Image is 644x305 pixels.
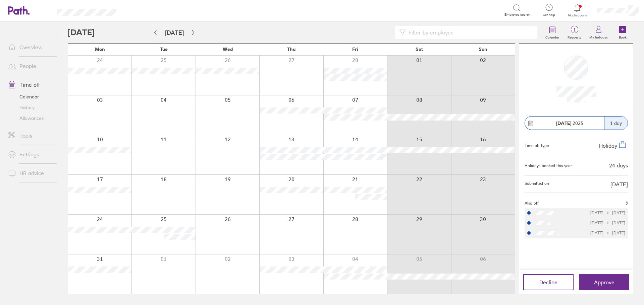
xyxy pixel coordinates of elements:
a: Overview [3,41,57,54]
a: My holidays [585,22,612,43]
span: Decline [539,279,557,285]
a: People [3,59,57,73]
span: Fri [352,47,358,52]
div: 1 day [604,117,628,130]
span: Sat [416,47,423,52]
a: Notifications [567,3,588,17]
a: Calendar [541,22,563,43]
a: Tools [3,129,57,142]
span: Thu [287,47,296,52]
div: Time off type [525,141,549,149]
span: Notifications [567,13,588,17]
a: History [3,102,57,113]
label: My holidays [585,33,612,40]
a: 1Requests [563,22,585,43]
div: Holidays booked this year [525,163,572,168]
div: Search [134,7,151,13]
a: Settings [3,148,57,161]
button: Decline [523,274,574,290]
a: HR advice [3,166,57,180]
span: Sun [479,47,487,52]
label: Calendar [541,33,563,40]
div: [DATE] [DATE] [590,231,625,235]
button: Approve [579,274,629,290]
span: 2025 [556,121,583,126]
label: Requests [563,33,585,40]
div: [DATE] [DATE] [590,221,625,225]
span: 1 [563,27,585,32]
button: [DATE] [160,27,189,38]
span: Approve [594,279,614,285]
strong: [DATE] [556,120,571,126]
span: Also off [525,201,539,206]
span: 3 [626,201,628,206]
span: Mon [95,47,105,52]
span: Wed [223,47,233,52]
span: Get help [538,13,560,17]
span: Submitted on [525,181,549,187]
span: Tue [160,47,168,52]
a: Book [612,22,633,43]
label: Book [615,33,631,40]
a: Time off [3,78,57,91]
a: Calendar [3,91,57,102]
a: Allowances [3,113,57,124]
span: Employee search [504,13,531,17]
span: [DATE] [610,181,628,187]
div: 24 days [609,162,628,168]
div: [DATE] [DATE] [590,211,625,215]
input: Filter by employee [406,26,533,39]
span: Holiday [599,142,617,149]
